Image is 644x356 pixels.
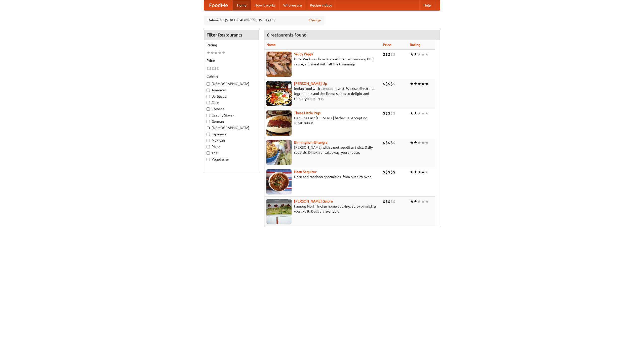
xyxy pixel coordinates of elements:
[266,174,379,179] p: Naan and tandoori specialties, from our clay oven.
[390,110,393,116] li: $
[390,52,393,57] li: $
[207,74,256,79] h5: Cuisine
[425,140,429,145] li: ★
[207,132,256,137] label: Japanese
[385,169,388,175] li: $
[207,100,256,105] label: Cafe
[217,66,219,71] li: $
[266,199,292,224] img: currygalore.jpg
[207,82,210,86] input: [DEMOGRAPHIC_DATA]
[393,199,395,204] li: $
[214,66,217,71] li: $
[410,81,414,87] li: ★
[414,110,417,116] li: ★
[207,81,256,86] label: [DEMOGRAPHIC_DATA]
[214,50,218,56] li: ★
[207,145,210,148] input: Pizza
[207,94,256,99] label: Barbecue
[425,110,429,116] li: ★
[383,169,385,175] li: $
[266,169,292,194] img: naansequitur.jpg
[294,82,327,86] b: [PERSON_NAME] Up
[421,110,425,116] li: ★
[266,86,379,101] p: Indian food with a modern twist. We use all-natural ingredients and the finest spices to delight ...
[393,140,395,145] li: $
[294,52,313,56] b: Saucy Piggy
[417,110,421,116] li: ★
[209,66,212,71] li: $
[390,199,393,204] li: $
[207,43,256,48] h5: Rating
[204,30,259,40] h4: Filter Restaurants
[425,81,429,87] li: ★
[207,139,210,142] input: Mexican
[207,66,209,71] li: $
[414,140,417,145] li: ★
[425,52,429,57] li: ★
[385,140,388,145] li: $
[207,95,210,98] input: Barbecue
[419,0,435,10] a: Help
[385,81,388,87] li: $
[266,204,379,214] p: Famous North Indian home cooking. Spicy or mild, as you like it. Delivery available.
[388,52,390,57] li: $
[393,110,395,116] li: $
[306,0,336,10] a: Recipe videos
[266,110,292,136] img: littlepigs.jpg
[410,140,414,145] li: ★
[410,199,414,204] li: ★
[212,66,214,71] li: $
[414,52,417,57] li: ★
[388,169,390,175] li: $
[425,199,429,204] li: ★
[207,88,256,93] label: American
[390,81,393,87] li: $
[207,138,256,143] label: Mexican
[417,52,421,57] li: ★
[222,50,225,56] li: ★
[207,113,256,118] label: Czech / Slovak
[266,57,379,67] p: Pork. We know how to cook it. Award-winning BBQ sauce, and meat with all the trimmings.
[266,52,292,77] img: saucy.jpg
[383,81,385,87] li: $
[410,110,414,116] li: ★
[390,140,393,145] li: $
[388,199,390,204] li: $
[388,81,390,87] li: $
[207,58,256,63] h5: Price
[266,43,276,47] a: Name
[410,52,414,57] li: ★
[385,110,388,116] li: $
[421,199,425,204] li: ★
[410,169,414,175] li: ★
[393,169,395,175] li: $
[294,199,333,203] a: [PERSON_NAME] Galore
[207,101,210,104] input: Cafe
[207,150,256,155] label: Thai
[417,81,421,87] li: ★
[294,140,327,144] a: Birmingham Bhangra
[421,81,425,87] li: ★
[410,43,420,47] a: Rating
[207,125,256,130] label: [DEMOGRAPHIC_DATA]
[414,199,417,204] li: ★
[266,81,292,106] img: curryup.jpg
[383,199,385,204] li: $
[294,111,320,115] a: Three Little Pigs
[421,169,425,175] li: ★
[207,106,256,111] label: Chinese
[279,0,306,10] a: Who we are
[425,169,429,175] li: ★
[421,140,425,145] li: ★
[417,140,421,145] li: ★
[417,169,421,175] li: ★
[207,50,210,56] li: ★
[417,199,421,204] li: ★
[207,157,256,162] label: Vegetarian
[267,32,308,37] ng-pluralize: 6 restaurants found!
[251,0,279,10] a: How it works
[207,114,210,117] input: Czech / Slovak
